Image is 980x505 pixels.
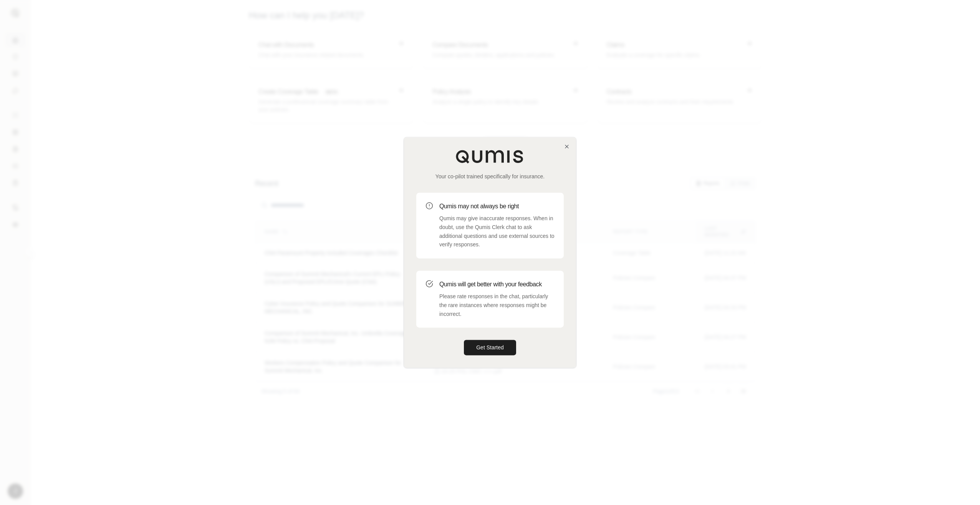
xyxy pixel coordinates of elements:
[455,150,525,163] img: Qumis Logo
[439,280,555,289] h3: Qumis will get better with your feedback
[439,202,555,211] h3: Qumis may not always be right
[439,292,555,318] p: Please rate responses in the chat, particularly the rare instances where responses might be incor...
[464,340,516,355] button: Get Started
[439,214,555,249] p: Qumis may give inaccurate responses. When in doubt, use the Qumis Clerk chat to ask additional qu...
[416,173,564,180] p: Your co-pilot trained specifically for insurance.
